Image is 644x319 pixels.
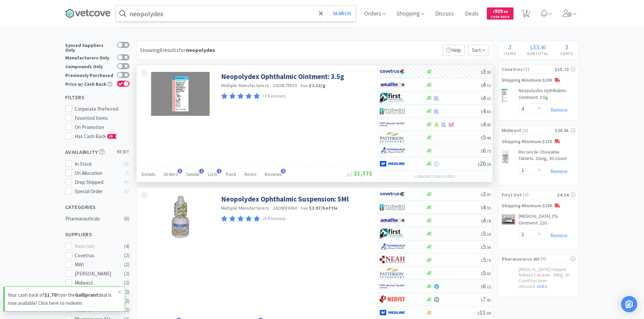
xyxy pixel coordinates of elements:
[75,169,120,177] div: On Allocation
[540,256,569,262] span: ( 0 )
[301,83,308,88] span: from
[498,267,579,297] div: [MEDICAL_DATA] Delayed-Release Capsules: 20Mg, 30 Count has been removed
[179,47,215,53] span: for
[486,258,491,263] span: . 75
[486,109,491,114] span: . 65
[65,63,114,69] div: Compounds Only
[346,169,373,177] span: 21,771
[380,215,405,225] img: 3331a67d23dc422aa21b1ec98afbf632_11.png
[522,191,557,198] span: ( 1 )
[481,192,483,197] span: $
[443,45,465,56] p: Help
[547,168,568,175] a: Remove
[481,122,483,127] span: $
[486,284,491,289] span: . 12
[486,245,491,250] span: . 56
[116,6,356,21] input: Search by item, sku, manufacturer, ingredient, size...
[519,11,533,18] a: 3
[8,291,118,307] p: Your cash back of from the deal is now available! Click here to redeem.
[481,282,491,290] span: 6
[75,242,117,250] div: Penn Vet
[75,279,117,287] div: Midwest
[486,271,491,276] span: . 92
[481,230,491,237] span: 5
[555,65,575,73] div: $15.72
[481,107,491,115] span: 4
[108,134,114,138] span: CB
[481,271,483,276] span: $
[530,44,532,51] span: $
[75,114,129,122] div: Favorited Items
[309,205,338,211] strong: $3.97 / bottle
[481,295,491,303] span: 7
[478,162,480,167] span: $
[65,72,114,78] div: Previously Purchased
[481,120,491,128] span: 4
[523,66,555,73] span: ( 1 )
[44,292,56,298] strong: $1.70
[535,284,549,289] a: Undo
[263,215,286,222] p: (8 Reviews)
[221,194,349,204] a: Neopolydex Ophthalmic Suspension: 5Ml
[380,132,405,142] img: f5e969b455434c6296c6d81ef179fa71_3.png
[486,70,491,75] span: . 93
[481,297,483,302] span: $
[481,83,483,88] span: $
[75,105,129,113] div: Corporate Preferred
[124,251,129,260] div: ( 2 )
[502,214,515,224] img: 4860fa5397e34cb5a6e60516a0174fac_206108.jpeg
[159,194,202,238] img: 181bbfcdb52a4fd69d85195c22f1d4fe_63128.png
[75,160,120,168] div: In Stock
[502,255,540,263] span: Pharmsource AH
[481,109,483,114] span: $
[309,82,326,88] strong: $1.12 / g
[380,229,405,239] img: 67d67680309e4a0bb49a5ff0391dcc42_6.png
[481,68,491,75] span: 3
[380,67,405,77] img: 77fca1acd8b6420a9015268ca798ef17_1.png
[65,42,114,52] div: Synced Suppliers Only
[199,169,204,174] span: 1
[486,297,491,302] span: . 43
[75,292,98,298] strong: Galliprant
[486,162,491,167] span: . 36
[380,106,405,116] img: 4dd14cff54a648ac9e977f0c5da9bc2e_5.png
[522,50,555,57] h4: Subtotal
[481,81,491,88] span: 4
[503,9,508,14] span: . 69
[481,269,491,277] span: 5
[151,72,210,116] img: ea02fb09741b47f7b1f2fd9c03cdcd47_226560.jpeg
[519,149,575,165] a: Reconcile Chewable Tablets: 32mg, 30 Count
[186,47,215,53] strong: neopolydex
[217,169,221,174] span: 1
[221,72,344,81] a: Neopolydex Ophthalmic Ointment: 3.5g
[481,284,483,289] span: $
[281,169,286,174] span: 3
[75,270,117,278] div: [PERSON_NAME]
[481,205,483,210] span: $
[541,44,546,51] span: 40
[221,82,269,88] a: Multiple Manufacturers
[380,268,405,278] img: f5e969b455434c6296c6d81ef179fa71_3.png
[486,192,491,197] span: . 97
[481,96,483,101] span: $
[565,43,568,51] span: 3
[621,296,637,312] div: Open Intercom Messenger
[75,123,129,131] div: On Promotion
[65,94,129,101] h5: Filters
[468,45,489,56] span: Sort
[502,191,522,198] span: First Vet
[380,159,405,169] img: a646391c64b94eb2892348a965bf03f3_134.png
[225,171,236,177] span: Track
[478,160,491,167] span: 20
[555,50,579,57] h4: Carts
[208,171,217,177] span: Lists
[65,81,114,86] div: Price w/ Cash Back
[498,203,579,210] p: Shipping Minimum: $100
[221,205,269,211] a: Multiple Manufacturers
[124,261,129,269] div: ( 2 )
[124,215,129,223] div: ( 6 )
[298,205,300,211] span: ·
[486,205,491,210] span: . 55
[65,215,120,223] div: Pharmaceuticals
[380,145,405,156] img: 7915dbd3f8974342a4dc3feb8efc1740_58.png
